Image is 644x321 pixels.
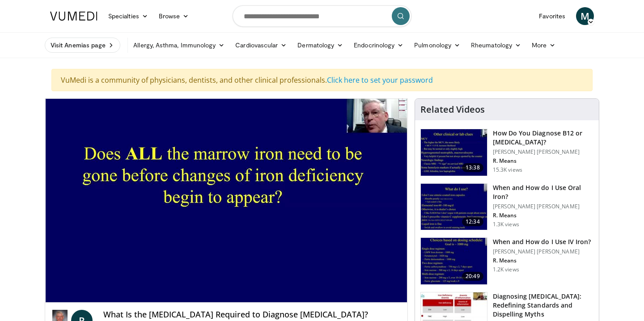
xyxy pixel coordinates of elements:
img: 172d2151-0bab-4046-8dbc-7c25e5ef1d9f.150x105_q85_crop-smart_upscale.jpg [421,129,487,176]
img: VuMedi Logo [50,12,97,21]
a: 20:49 When and How do I Use IV Iron? [PERSON_NAME] [PERSON_NAME] R. Means 1.2K views [420,237,593,285]
a: M [576,7,594,25]
video-js: Video Player [45,99,407,303]
a: Pulmonology [409,36,466,54]
span: 12:34 [462,217,483,226]
p: R. Means [493,257,591,264]
a: Cardiovascular [230,36,292,54]
a: 12:34 When and How do I Use Oral Iron? [PERSON_NAME] [PERSON_NAME] R. Means 1.3K views [420,183,593,231]
img: 4e9eeae5-b6a7-41be-a190-5c4e432274eb.150x105_q85_crop-smart_upscale.jpg [421,184,487,230]
img: 210b7036-983c-4937-bd73-ab58786e5846.150x105_q85_crop-smart_upscale.jpg [421,238,487,284]
p: [PERSON_NAME] [PERSON_NAME] [493,148,593,156]
p: 15.3K views [493,166,522,173]
h3: When and How do I Use Oral Iron? [493,183,593,201]
a: Specialties [103,7,153,25]
a: Endocrinology [348,36,409,54]
a: Visit Anemias page [45,38,120,53]
p: 1.3K views [493,221,519,228]
a: 13:38 How Do You Diagnose B12 or [MEDICAL_DATA]? [PERSON_NAME] [PERSON_NAME] R. Means 15.3K views [420,129,593,176]
a: Browse [153,7,195,25]
span: 20:49 [462,272,483,281]
p: 1.2K views [493,266,519,273]
a: Rheumatology [466,36,526,54]
input: Search topics, interventions [233,5,411,27]
p: R. Means [493,157,593,165]
p: [PERSON_NAME] [PERSON_NAME] [493,248,591,255]
a: Allergy, Asthma, Immunology [128,36,230,54]
p: R. Means [493,212,593,219]
h3: When and How do I Use IV Iron? [493,237,591,246]
a: Click here to set your password [327,75,433,85]
a: More [526,36,561,54]
h3: How Do You Diagnose B12 or [MEDICAL_DATA]? [493,129,593,147]
h4: Related Videos [420,104,485,115]
div: VuMedi is a community of physicians, dentists, and other clinical professionals. [51,69,593,91]
h3: Diagnosing [MEDICAL_DATA]: Redefining Standards and Dispelling Myths [493,292,593,319]
a: Favorites [534,7,571,25]
a: Dermatology [292,36,348,54]
p: [PERSON_NAME] [PERSON_NAME] [493,203,593,210]
span: 13:38 [462,163,483,172]
h4: What Is the [MEDICAL_DATA] Required to Diagnose [MEDICAL_DATA]? [103,310,400,320]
